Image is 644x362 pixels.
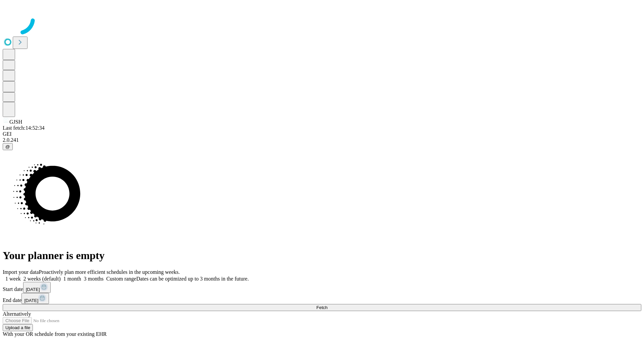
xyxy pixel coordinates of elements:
[9,119,22,125] span: GJSH
[136,276,249,282] span: Dates can be optimized up to 3 months in the future.
[3,143,13,150] button: @
[3,293,641,304] div: End date
[21,293,49,304] button: [DATE]
[3,282,641,293] div: Start date
[3,324,33,331] button: Upload a file
[5,276,21,282] span: 1 week
[3,131,641,137] div: GEI
[23,282,51,293] button: [DATE]
[24,298,38,303] span: [DATE]
[3,137,641,143] div: 2.0.241
[63,276,81,282] span: 1 month
[3,269,39,275] span: Import your data
[316,305,327,310] span: Fetch
[3,125,45,131] span: Last fetch: 14:52:34
[5,144,10,149] span: @
[3,311,31,317] span: Alternatively
[3,304,641,311] button: Fetch
[3,331,107,337] span: With your OR schedule from your existing EHR
[3,249,641,262] h1: Your planner is empty
[106,276,136,282] span: Custom range
[23,276,61,282] span: 2 weeks (default)
[84,276,104,282] span: 3 months
[39,269,180,275] span: Proactively plan more efficient schedules in the upcoming weeks.
[26,287,40,292] span: [DATE]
